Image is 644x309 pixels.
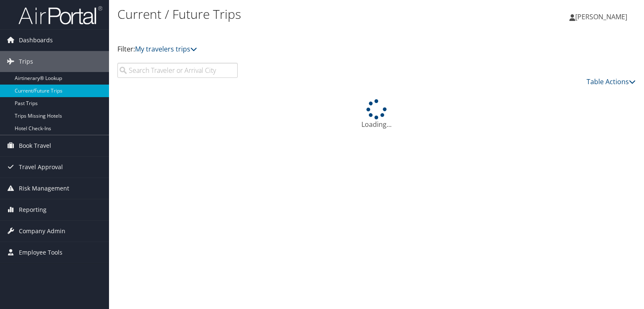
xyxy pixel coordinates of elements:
span: Trips [19,51,33,72]
input: Search Traveler or Arrival City [117,63,238,78]
span: Reporting [19,199,47,220]
a: [PERSON_NAME] [569,4,636,29]
a: My travelers trips [135,44,197,54]
span: [PERSON_NAME] [575,12,627,21]
span: Dashboards [19,30,53,51]
img: airportal-logo.png [18,5,102,25]
span: Risk Management [19,178,69,199]
span: Book Travel [19,135,51,156]
span: Company Admin [19,221,65,242]
p: Filter: [117,44,463,55]
h1: Current / Future Trips [117,5,463,23]
span: Travel Approval [19,157,63,178]
div: Loading... [117,99,636,129]
span: Employee Tools [19,242,62,263]
a: Table Actions [587,77,636,86]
